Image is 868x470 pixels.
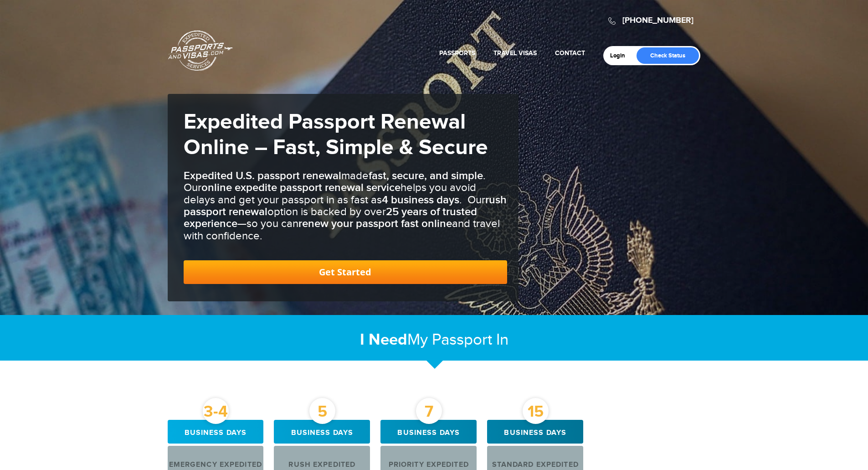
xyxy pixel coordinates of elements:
div: Business days [487,420,583,444]
b: 4 business days [382,193,459,207]
div: 7 [416,398,442,424]
b: Expedited U.S. passport renewal [184,169,341,182]
div: Business days [274,420,370,444]
div: Business days [380,420,477,444]
a: Passports & [DOMAIN_NAME] [168,30,233,71]
div: 3-4 [203,398,229,424]
div: 15 [523,398,549,424]
b: online expedite passport renewal service [201,181,401,194]
a: Travel Visas [493,49,537,57]
a: Login [610,52,632,59]
strong: Expedited Passport Renewal Online – Fast, Simple & Secure [184,109,488,161]
strong: I Need [360,330,407,350]
h2: My [168,330,701,350]
div: Business days [168,420,264,444]
a: [PHONE_NUMBER] [622,15,693,26]
a: Contact [555,49,585,57]
h3: made . Our helps you avoid delays and get your passport in as fast as . Our option is backed by o... [184,170,507,242]
div: 5 [309,398,335,424]
b: 25 years of trusted experience [184,205,477,230]
a: Check Status [637,47,699,64]
b: renew your passport fast online [298,217,452,230]
a: Passports [439,49,475,57]
span: Passport In [432,331,508,349]
b: rush passport renewal [184,193,507,218]
a: Get Started [184,260,507,284]
b: fast, secure, and simple [369,169,483,182]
